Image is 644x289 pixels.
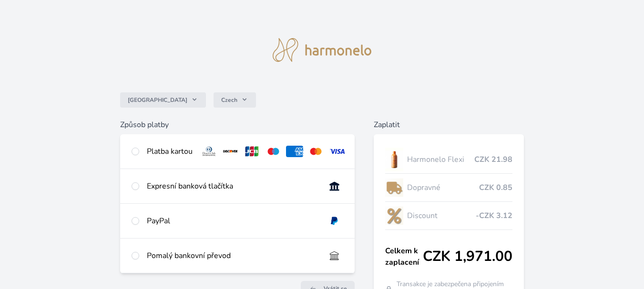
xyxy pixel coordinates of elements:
[326,180,343,192] img: onlineBanking_CZ.svg
[243,146,261,157] img: jcb.svg
[128,96,187,104] span: [GEOGRAPHIC_DATA]
[120,119,355,130] h6: Způsob platby
[374,119,524,130] h6: Zaplatit
[200,146,218,157] img: diners.svg
[479,182,512,193] span: CZK 0.85
[385,148,403,171] img: CLEAN_FLEXI_se_stinem_x-hi_(1)-lo.jpg
[120,92,206,108] button: [GEOGRAPHIC_DATA]
[214,92,256,108] button: Czech
[423,248,512,265] span: CZK 1,971.00
[385,245,423,268] span: Celkem k zaplacení
[476,210,512,221] span: -CZK 3.12
[385,176,403,199] img: delivery-lo.png
[407,210,476,221] span: Discount
[286,146,304,157] img: amex.svg
[326,250,343,261] img: bankTransfer_IBAN.svg
[407,154,474,165] span: Harmonelo Flexi
[147,250,318,261] div: Pomalý bankovní převod
[147,180,318,192] div: Expresní banková tlačítka
[147,146,193,157] div: Platba kartou
[222,146,239,157] img: discover.svg
[273,38,372,62] img: logo.svg
[221,96,237,104] span: Czech
[307,146,325,157] img: mc.svg
[326,215,343,227] img: paypal.svg
[265,146,282,157] img: maestro.svg
[328,146,346,157] img: visa.svg
[385,204,403,228] img: discount-lo.png
[474,154,512,165] span: CZK 21.98
[407,182,479,193] span: Dopravné
[147,215,318,227] div: PayPal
